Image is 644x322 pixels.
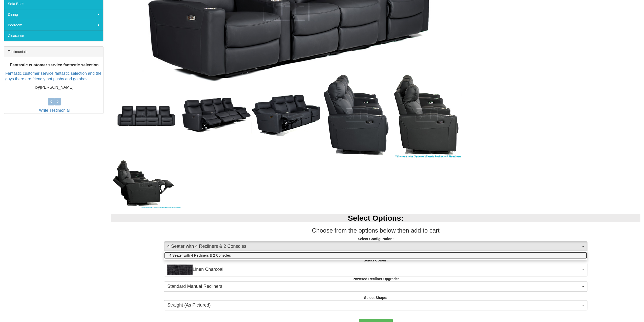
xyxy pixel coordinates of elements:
a: Dining [4,9,103,20]
img: Linen Charcoal [167,264,193,275]
span: 4 Seater with 4 Recliners & 2 Consoles [167,243,581,250]
button: Linen CharcoalLinen Charcoal [164,263,587,276]
strong: Select Colour: [364,258,388,262]
strong: Select Shape: [364,296,387,300]
a: Clearance [4,30,103,41]
button: 4 Seater with 4 Recliners & 2 Consoles [164,241,587,252]
a: Bedroom [4,20,103,30]
span: Straight (As Pictured) [167,302,581,309]
b: Select Options: [348,214,404,222]
strong: Select Configuration: [358,237,394,241]
div: Testimonials [4,47,103,57]
h3: Choose from the options below then add to cart [111,227,640,234]
strong: Powered Recliner Upgrade: [352,277,399,281]
span: Linen Charcoal [167,264,581,275]
a: Fantastic customer service fantastic selection and the guys there are friendly not pushy and go a... [5,71,101,81]
p: [PERSON_NAME] [5,85,103,91]
button: Straight (As Pictured) [164,300,587,310]
button: Standard Manual Recliners [164,281,587,292]
span: 4 Seater with 4 Recliners & 2 Consoles [169,253,231,258]
b: Fantastic customer service fantastic selection [10,63,98,67]
b: by [35,85,40,90]
a: Write Testimonial [39,108,70,112]
span: Standard Manual Recliners [167,283,581,290]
